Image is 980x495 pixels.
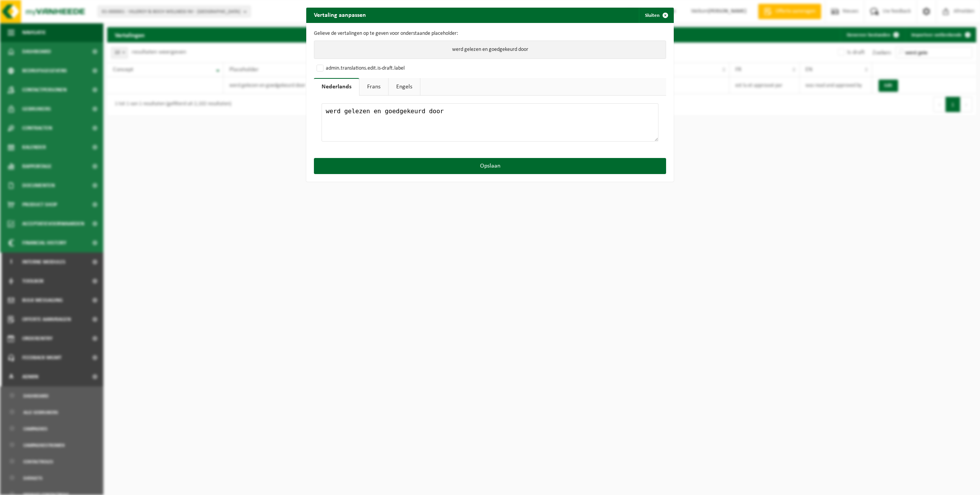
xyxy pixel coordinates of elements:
button: Opslaan [314,158,666,174]
a: Nederlands [314,78,359,96]
p: Gelieve de vertalingen op te geven voor onderstaande placeholder: [314,31,666,37]
label: admin.translations.edit.is-draft.label [315,63,405,74]
textarea: werd gelezen en goedgekeurd door [322,103,658,142]
p: werd gelezen en goedgekeurd door [314,41,666,59]
h2: Vertaling aanpassen [306,8,374,22]
a: Engels [389,78,420,96]
button: Sluiten [639,8,673,23]
a: Frans [359,78,388,96]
